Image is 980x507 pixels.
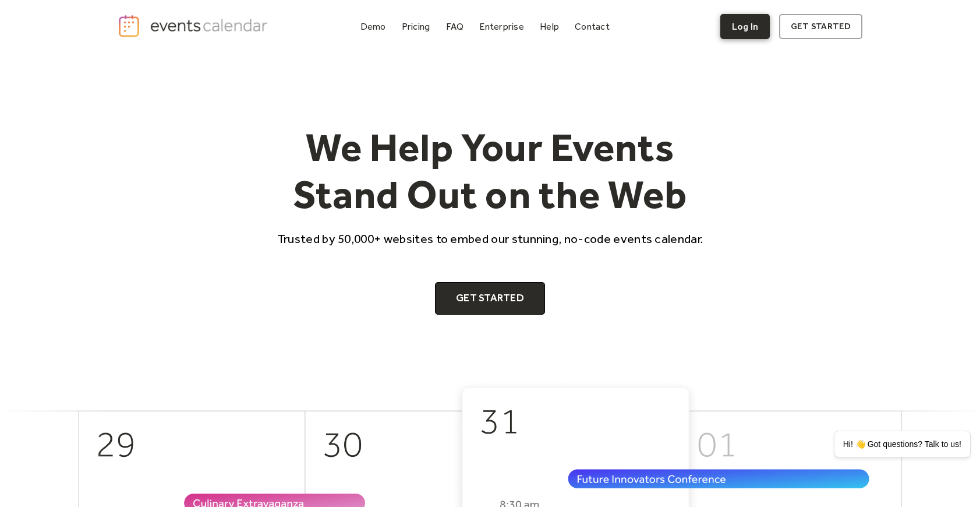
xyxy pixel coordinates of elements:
a: Log In [720,14,770,39]
a: Enterprise [475,19,528,34]
div: Contact [575,23,610,30]
div: Help [540,23,559,30]
p: Trusted by 50,000+ websites to embed our stunning, no-code events calendar. [267,230,714,247]
a: Get Started [435,282,545,315]
a: Pricing [397,19,435,34]
a: Demo [356,19,391,34]
div: Enterprise [479,23,523,30]
a: Contact [570,19,614,34]
a: FAQ [441,19,469,34]
div: Demo [360,23,386,30]
h1: We Help Your Events Stand Out on the Web [267,124,714,219]
div: Pricing [402,23,430,30]
a: get started [779,14,862,39]
div: FAQ [446,23,464,30]
a: Help [535,19,564,34]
